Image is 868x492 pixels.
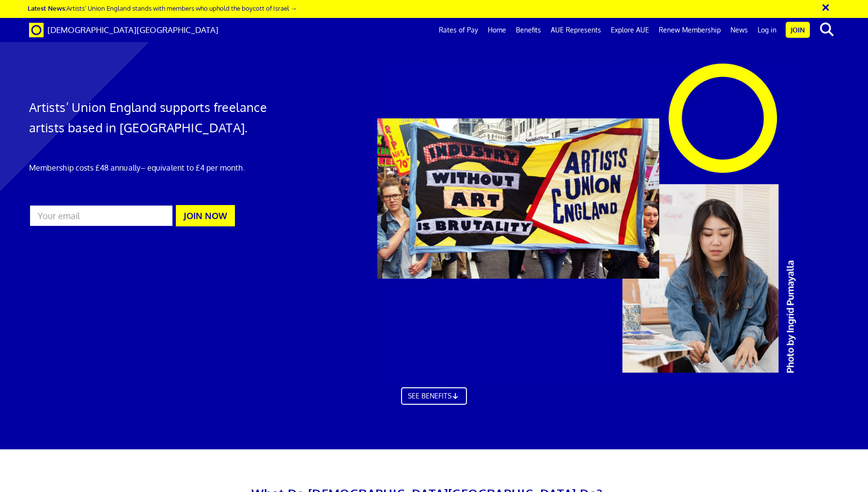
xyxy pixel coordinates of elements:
[29,162,289,174] p: Membership costs £48 annually – equivalent to £4 per month.
[176,205,235,226] button: JOIN NOW
[606,18,654,42] a: Explore AUE
[726,18,753,42] a: News
[47,25,218,35] span: [DEMOGRAPHIC_DATA][GEOGRAPHIC_DATA]
[434,18,483,42] a: Rates of Pay
[511,18,546,42] a: Benefits
[812,19,841,40] button: search
[28,4,297,12] a: Latest News:Artists’ Union England stands with members who uphold the boycott of Israel →
[401,393,467,411] a: SEE BENEFITS
[22,18,226,42] a: Brand [DEMOGRAPHIC_DATA][GEOGRAPHIC_DATA]
[753,18,781,42] a: Log in
[786,22,810,38] a: Join
[546,18,606,42] a: AUE Represents
[29,205,174,227] input: Your email
[28,4,66,12] strong: Latest News:
[483,18,511,42] a: Home
[654,18,726,42] a: Renew Membership
[29,97,289,138] h1: Artists’ Union England supports freelance artists based in [GEOGRAPHIC_DATA].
